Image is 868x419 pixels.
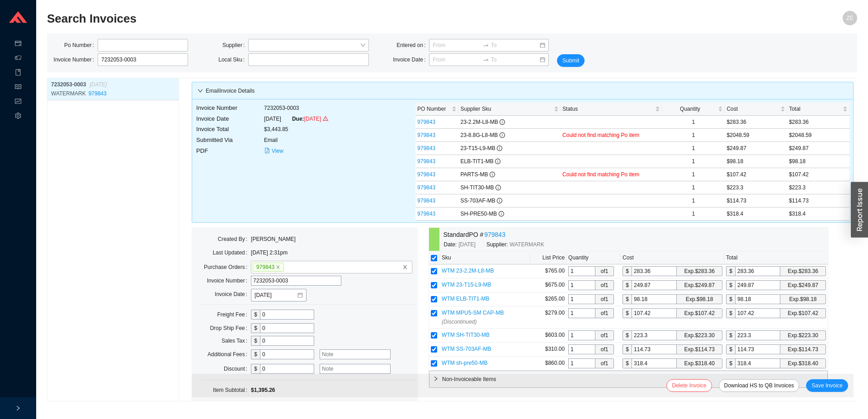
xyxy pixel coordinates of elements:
td: PDF [196,146,264,156]
div: $ [726,294,735,304]
td: $283.36 [725,116,787,129]
span: Total [789,104,841,113]
a: 979843 [417,132,435,138]
div: Exp. $249.87 [684,281,714,290]
label: Invoice Date [393,53,429,66]
span: of 1 [595,267,613,276]
td: $2048.59 [725,129,787,142]
span: file-pdf [264,148,270,154]
span: info-circle [495,185,501,190]
a: 979843 [417,158,435,165]
td: $2048.59 [787,129,849,142]
span: WTM MPU5-SM CAP-MB [442,310,504,325]
button: Download HS to QB Invoices [719,379,800,392]
label: Last Updated [212,246,251,259]
span: WTM SH-TIT30-MB [442,332,490,338]
label: Entered on [396,39,429,52]
div: $ [623,308,632,318]
input: To [491,41,539,50]
th: PO Number sortable [415,103,458,116]
span: to [483,42,489,48]
div: Exp. $318.40 [788,359,818,368]
th: Sku [440,251,530,264]
button: file-pdfView [264,146,284,156]
label: Additional Fees [208,348,251,361]
th: Status sortable [561,103,662,116]
span: info-circle [497,198,502,203]
a: Download HS to QB Invoices [724,382,794,389]
td: $98.18 [787,155,849,168]
td: SH-PRE50-MB [458,207,561,221]
div: $ [251,310,260,320]
label: Sales Tax [222,334,251,347]
span: PO Number [417,104,450,113]
label: Freight Fee [217,308,251,321]
div: $ [251,364,260,374]
span: of 1 [595,281,613,290]
label: Invoice Number [207,274,251,287]
div: Exp. $107.42 [788,309,818,318]
div: $ [726,344,735,354]
td: Invoice Date [196,113,264,124]
div: Date: Supplier: [443,240,566,249]
td: ELB-TIT1-MB [458,155,561,168]
div: $ [726,280,735,290]
div: Exp. $249.87 [788,281,818,290]
div: $ [623,358,632,368]
span: ZE [846,11,853,25]
span: WATERMARK [509,240,544,249]
label: Invoice Number [54,53,98,66]
div: Non-Invoiceable Items [429,371,827,387]
div: Exp. $98.18 [789,295,817,304]
td: $223.3 [725,181,787,194]
div: $ [726,308,735,318]
a: 979843 [417,145,435,151]
span: WTM SS-703AF-MB [442,346,491,352]
span: book [15,66,21,80]
div: Exp. $114.73 [788,345,818,354]
span: swap-right [483,42,489,48]
span: of 1 [595,359,613,368]
div: Exp. $318.40 [684,359,714,368]
div: $603.00 [532,330,565,339]
td: $114.73 [725,194,787,207]
span: Quantity [664,104,716,113]
a: 7232053-0003[DATE]WATERMARK979843 [47,78,179,100]
div: [DATE] 2:31pm [251,248,323,257]
div: Exp. $223.30 [788,331,818,340]
div: $279.00 [532,308,565,317]
td: 1 [662,142,725,155]
td: SH-TIT30-MB [458,181,561,194]
label: Purchase Orders [204,261,251,273]
span: of 1 [595,331,613,340]
div: $765.00 [532,266,565,275]
input: Note [320,364,391,374]
div: $ [251,323,260,333]
i: (Discontinued) [442,319,476,325]
button: Delete Invoice [666,379,712,392]
span: to [483,56,489,63]
td: 23-2.2M-L8-MB [458,116,561,129]
span: down [198,88,203,94]
span: of 1 [595,295,613,304]
span: info-circle [500,132,505,138]
input: To [491,55,539,64]
td: 23-T15-L9-MB [458,142,561,155]
label: Discount [224,363,251,375]
td: 7232053-0003 [264,103,329,113]
span: info-circle [495,159,500,164]
span: 7232053-0003 [51,81,86,88]
div: $ [623,294,632,304]
td: [DATE] [264,113,329,124]
th: Cost [621,251,724,264]
td: 1 [662,116,725,129]
td: 23-8.8G-L8-MB [458,129,561,142]
span: WATERMARK [51,90,86,97]
label: Po Number [64,39,98,52]
th: List Price [530,251,566,264]
span: read [15,80,21,95]
a: 979843 [417,184,435,191]
span: info-circle [499,211,504,217]
td: SS-703AF-MB [458,194,561,207]
div: Exp. $114.73 [684,345,714,354]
